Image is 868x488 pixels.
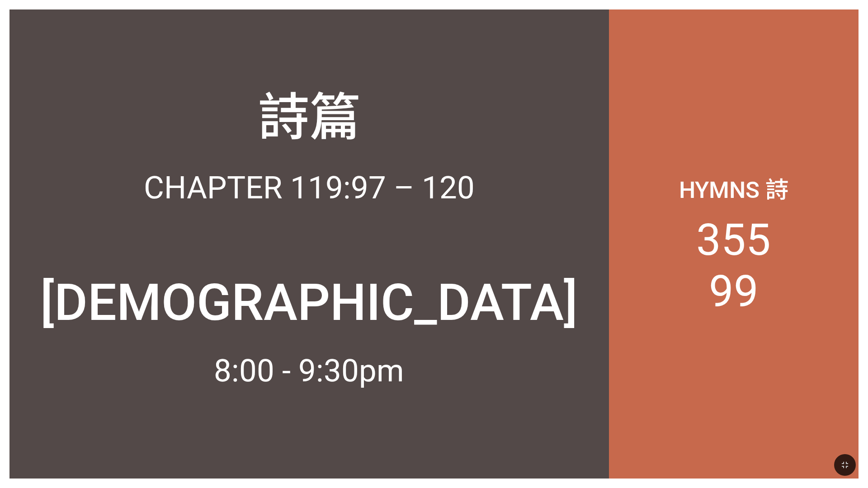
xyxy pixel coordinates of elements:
div: CHAPTER 119:97 – 120 [144,169,475,206]
p: Hymns 詩 [679,171,788,205]
div: 詩篇 [258,76,360,150]
div: 8:00 - 9:30pm [214,352,404,389]
li: 99 [709,266,759,317]
li: 355 [696,214,771,266]
div: [DEMOGRAPHIC_DATA] [40,272,578,333]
